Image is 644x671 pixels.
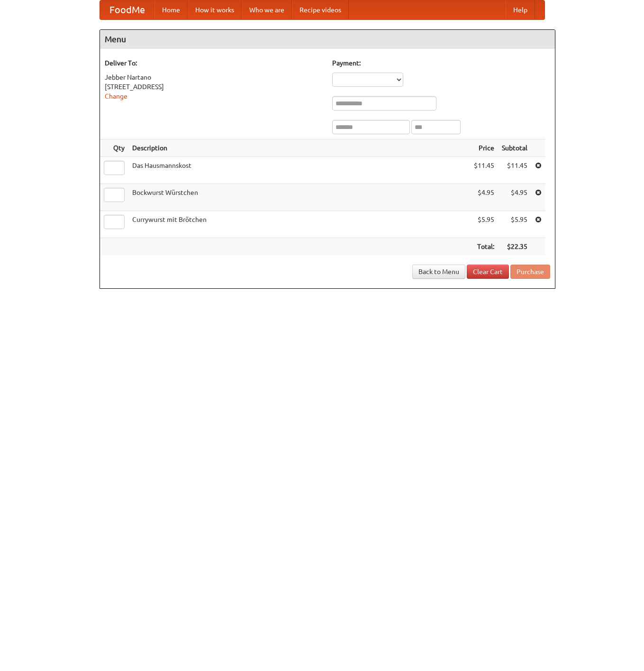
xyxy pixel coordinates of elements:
[470,184,498,211] td: $4.95
[100,30,555,49] h4: Menu
[105,58,323,68] h5: Deliver To:
[128,157,470,184] td: Das Hausmannskost
[470,211,498,238] td: $5.95
[105,73,323,82] div: Jebber Nartano
[128,184,470,211] td: Bockwurst Würstchen
[498,184,531,211] td: $4.95
[498,238,531,256] th: $22.35
[412,265,465,279] a: Back to Menu
[242,0,292,19] a: Who we are
[498,139,531,157] th: Subtotal
[100,139,128,157] th: Qty
[105,82,323,92] div: [STREET_ADDRESS]
[128,211,470,238] td: Currywurst mit Brötchen
[100,0,154,19] a: FoodMe
[467,265,509,279] a: Clear Cart
[154,0,188,19] a: Home
[498,157,531,184] td: $11.45
[188,0,242,19] a: How it works
[506,0,535,19] a: Help
[128,139,470,157] th: Description
[470,139,498,157] th: Price
[332,58,550,68] h5: Payment:
[105,92,127,100] a: Change
[510,265,550,279] button: Purchase
[470,157,498,184] td: $11.45
[470,238,498,256] th: Total:
[498,211,531,238] td: $5.95
[292,0,349,19] a: Recipe videos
